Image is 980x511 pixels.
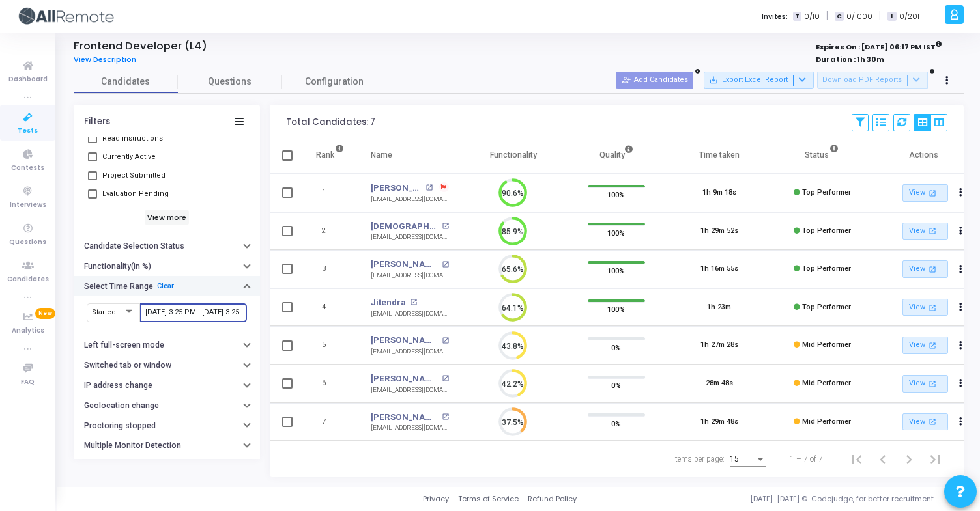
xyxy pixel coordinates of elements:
[951,337,970,355] button: Actions
[802,379,851,387] span: Mid Performer
[874,137,977,174] th: Actions
[286,117,375,128] div: Total Candidates: 7
[74,396,260,416] button: Geolocation change
[902,413,948,431] a: View
[622,76,631,85] mat-icon: person_add_alt
[607,264,625,277] span: 100%
[410,299,417,306] mat-icon: open_in_new
[706,378,733,389] div: 28m 48s
[730,454,739,463] span: 15
[702,187,736,199] div: 1h 9m 18s
[157,282,174,290] a: Clear
[145,309,242,316] input: From Date ~ To Date
[371,148,392,162] div: Name
[442,261,449,268] mat-icon: open_in_new
[817,72,928,89] button: Download PDF Reports
[84,282,153,292] h6: Select Time Range
[951,222,970,240] button: Actions
[804,11,820,22] span: 0/10
[616,72,693,89] button: Add Candidates
[84,441,181,450] h6: Multiple Monitor Detection
[951,260,970,279] button: Actions
[84,340,164,350] h6: Left full-screen mode
[16,3,114,29] img: logo
[74,435,260,456] button: Multiple Monitor Detection
[84,421,156,431] h6: Proctoring stopped
[102,186,169,202] span: Evaluation Pending
[302,137,358,174] th: Rank
[802,188,851,197] span: Top Performer
[709,76,718,85] mat-icon: save_alt
[371,385,449,395] div: [EMAIL_ADDRESS][DOMAIN_NAME]
[102,168,166,184] span: Project Submitted
[18,126,38,137] span: Tests
[902,299,948,316] a: View
[302,288,358,327] td: 4
[611,340,621,353] span: 0%
[951,184,970,202] button: Actions
[887,12,896,21] span: I
[21,377,35,388] span: FAQ
[305,75,364,89] span: Configuration
[302,212,358,251] td: 2
[879,9,881,23] span: |
[802,264,851,273] span: Top Performer
[35,308,55,319] span: New
[102,149,156,165] span: Currently Active
[927,187,938,199] mat-icon: open_in_new
[673,453,725,465] div: Items per page:
[896,446,922,472] button: Next page
[74,55,146,64] a: View Description
[371,220,438,233] a: [DEMOGRAPHIC_DATA][PERSON_NAME]
[371,309,449,319] div: [EMAIL_ADDRESS][DOMAIN_NAME]
[835,12,843,21] span: C
[844,446,870,472] button: First page
[927,225,938,236] mat-icon: open_in_new
[11,163,44,174] span: Contests
[700,264,738,275] div: 1h 16m 55s
[371,271,449,281] div: [EMAIL_ADDRESS][DOMAIN_NAME]
[371,296,406,309] a: Jitendra
[74,40,207,53] h4: Frontend Developer (L4)
[74,355,260,376] button: Switched tab or window
[802,227,851,235] span: Top Performer
[84,401,159,411] h6: Geolocation change
[826,9,828,23] span: |
[927,378,938,389] mat-icon: open_in_new
[802,303,851,311] span: Top Performer
[870,446,896,472] button: Previous page
[74,376,260,396] button: IP address change
[9,237,46,248] span: Questions
[611,417,621,430] span: 0%
[84,262,151,271] h6: Functionality(in %)
[371,334,438,347] a: [PERSON_NAME]
[371,347,449,357] div: [EMAIL_ADDRESS][DOMAIN_NAME]
[84,117,110,127] div: Filters
[302,250,358,288] td: 3
[84,381,152,391] h6: IP address change
[442,337,449,344] mat-icon: open_in_new
[442,413,449,421] mat-icon: open_in_new
[762,11,788,22] label: Invites:
[423,493,449,504] a: Privacy
[8,74,48,85] span: Dashboard
[74,335,260,355] button: Left full-screen mode
[74,456,260,476] button: No face detected
[922,446,948,472] button: Last page
[846,11,872,22] span: 0/1000
[700,226,738,237] div: 1h 29m 52s
[802,340,851,349] span: Mid Performer
[302,174,358,212] td: 1
[7,274,49,285] span: Candidates
[816,54,884,64] strong: Duration : 1h 30m
[12,325,44,337] span: Analytics
[793,12,801,21] span: T
[927,340,938,351] mat-icon: open_in_new
[700,340,738,351] div: 1h 27m 28s
[442,223,449,230] mat-icon: open_in_new
[902,337,948,354] a: View
[74,415,260,435] button: Proctoring stopped
[74,75,178,89] span: Candidates
[607,188,625,201] span: 100%
[700,417,738,428] div: 1h 29m 48s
